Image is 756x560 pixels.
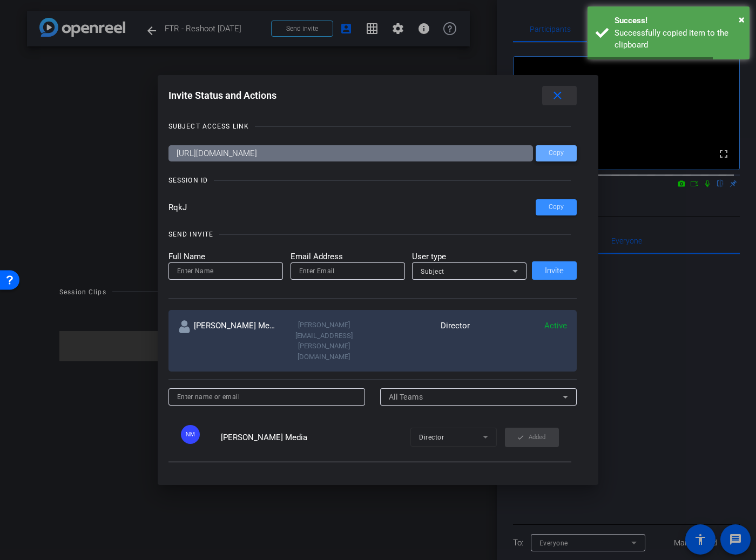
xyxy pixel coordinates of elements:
[739,13,745,26] span: ×
[221,433,307,442] span: [PERSON_NAME] Media
[181,425,200,444] div: NM
[549,203,564,211] span: Copy
[168,175,577,186] openreel-title-line: SESSION ID
[168,251,283,263] mat-label: Full Name
[549,149,564,157] span: Copy
[177,265,274,278] input: Enter Name
[421,268,444,275] span: Subject
[275,320,373,362] div: [PERSON_NAME][EMAIL_ADDRESS][PERSON_NAME][DOMAIN_NAME]
[615,15,741,27] div: Success!
[536,199,577,215] button: Copy
[615,27,741,51] div: Successfully copied item to the clipboard
[544,321,567,330] span: Active
[412,251,526,263] mat-label: User type
[168,229,577,240] openreel-title-line: SEND INVITE
[168,121,577,132] openreel-title-line: SUBJECT ACCESS LINK
[389,393,423,401] span: All Teams
[299,265,396,278] input: Enter Email
[536,145,577,161] button: Copy
[739,11,745,28] button: Close
[178,320,275,362] div: [PERSON_NAME] Media
[551,89,564,103] mat-icon: close
[168,229,213,240] div: SEND INVITE
[181,425,218,444] ngx-avatar: Newcom Media
[168,86,577,105] div: Invite Status and Actions
[168,121,249,132] div: SUBJECT ACCESS LINK
[373,320,470,362] div: Director
[291,251,405,263] mat-label: Email Address
[177,390,357,403] input: Enter name or email
[168,175,208,186] div: SESSION ID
